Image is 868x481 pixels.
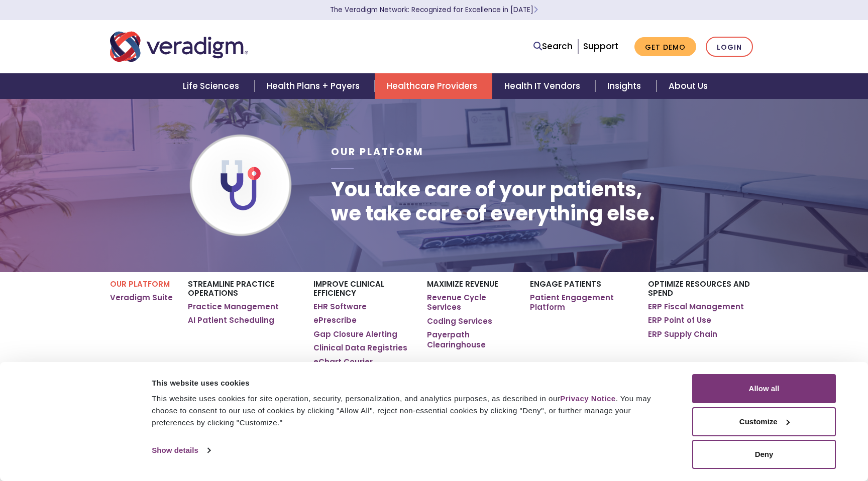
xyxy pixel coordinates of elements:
a: Veradigm Suite [110,293,173,303]
a: Gap Closure Alerting [313,329,397,339]
button: Customize [692,407,836,436]
div: This website uses cookies [152,377,670,389]
a: Patient Engagement Platform [530,293,633,312]
a: AI Patient Scheduling [188,315,274,325]
img: Veradigm logo [110,30,248,63]
div: This website uses cookies for site operation, security, personalization, and analytics purposes, ... [152,393,670,429]
a: Support [583,40,618,52]
span: Our Platform [331,145,424,159]
a: Login [706,37,753,57]
a: Health Plans + Payers [255,73,375,99]
a: The Veradigm Network: Recognized for Excellence in [DATE]Learn More [330,5,538,15]
a: Revenue Cycle Services [427,293,515,312]
a: EHR Software [313,302,367,312]
a: Payerpath Clearinghouse [427,330,515,349]
a: Coding Services [427,316,492,326]
a: ePrescribe [313,315,357,325]
a: About Us [657,73,720,99]
a: eChart Courier [313,357,373,367]
h1: You take care of your patients, we take care of everything else. [331,177,655,225]
a: Insights [595,73,656,99]
a: ERP Point of Use [648,315,711,325]
a: Search [533,40,573,53]
a: Healthcare Providers [375,73,492,99]
a: Practice Management [188,302,279,312]
a: Get Demo [634,37,696,57]
a: Privacy Notice [560,394,615,403]
button: Allow all [692,374,836,403]
a: Show details [152,443,210,458]
button: Deny [692,440,836,469]
a: ERP Supply Chain [648,329,717,339]
a: Health IT Vendors [492,73,595,99]
span: Learn More [533,5,538,15]
a: ERP Fiscal Management [648,302,744,312]
a: Clinical Data Registries [313,343,407,353]
a: Life Sciences [171,73,254,99]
